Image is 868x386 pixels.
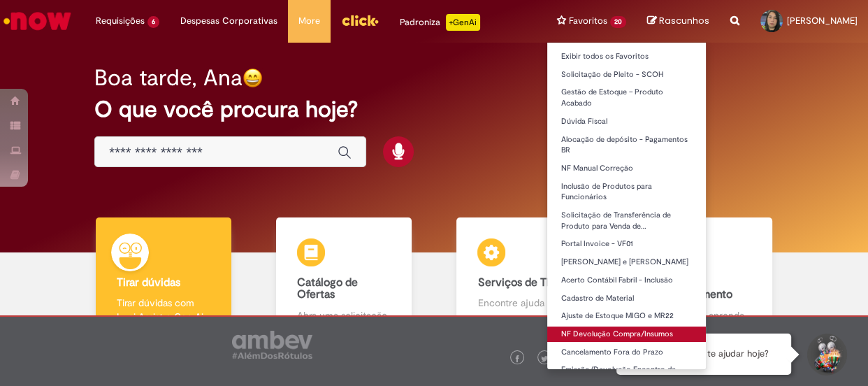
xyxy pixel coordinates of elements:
[477,296,570,310] p: Encontre ajuda
[547,327,706,342] a: NF Devolução Compra/Insumos
[254,217,434,338] a: Catálogo de Ofertas Abra uma solicitação
[547,132,706,158] a: Alocação de depósito - Pagamentos BR
[547,236,706,252] a: Portal Invoice - VF01
[547,161,706,176] a: NF Manual Correção
[117,276,180,289] b: Tirar dúvidas
[297,308,390,322] p: Abra uma solicitação
[547,308,706,324] a: Ajuste de Estoque MIGO e MR22
[659,14,709,27] span: Rascunhos
[547,291,706,306] a: Cadastro de Material
[446,14,480,31] p: +GenAi
[514,355,521,362] img: logo_footer_facebook.png
[94,66,243,90] h2: Boa tarde, Ana
[297,276,358,302] b: Catálogo de Ofertas
[547,273,706,288] a: Acerto Contábil Fabril - Inclusão
[1,7,73,35] img: ServiceNow
[647,15,709,28] a: Rascunhos
[805,334,847,376] button: Iniciar Conversa de Suporte
[341,10,379,31] img: click_logo_yellow_360x200.png
[547,208,706,234] a: Solicitação de Transferência de Produto para Venda de…
[547,42,707,370] ul: Favoritos
[400,14,480,31] div: Padroniza
[547,67,706,83] a: Solicitação de Pleito - SCOH
[547,255,706,270] a: [PERSON_NAME] e [PERSON_NAME]
[787,15,858,27] span: [PERSON_NAME]
[94,97,773,122] h2: O que você procura hoje?
[232,331,312,359] img: logo_footer_ambev_rotulo_gray.png
[616,334,791,375] div: Oi, como posso te ajudar hoje?
[180,14,277,28] span: Despesas Corporativas
[547,85,706,110] a: Gestão de Estoque – Produto Acabado
[117,296,210,324] p: Tirar dúvidas com Lupi Assist e Gen Ai
[610,16,626,28] span: 20
[477,276,549,289] b: Serviços de TI
[541,355,548,362] img: logo_footer_twitter.png
[547,345,706,360] a: Cancelamento Fora do Prazo
[547,114,706,129] a: Dúvida Fiscal
[434,217,614,338] a: Serviços de TI Encontre ajuda
[147,16,159,28] span: 6
[73,217,254,338] a: Tirar dúvidas Tirar dúvidas com Lupi Assist e Gen Ai
[243,68,263,88] img: happy-face.png
[298,14,320,28] span: More
[547,179,706,205] a: Inclusão de Produtos para Funcionários
[547,49,706,64] a: Exibir todos os Favoritos
[96,14,145,28] span: Requisições
[569,14,607,28] span: Favoritos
